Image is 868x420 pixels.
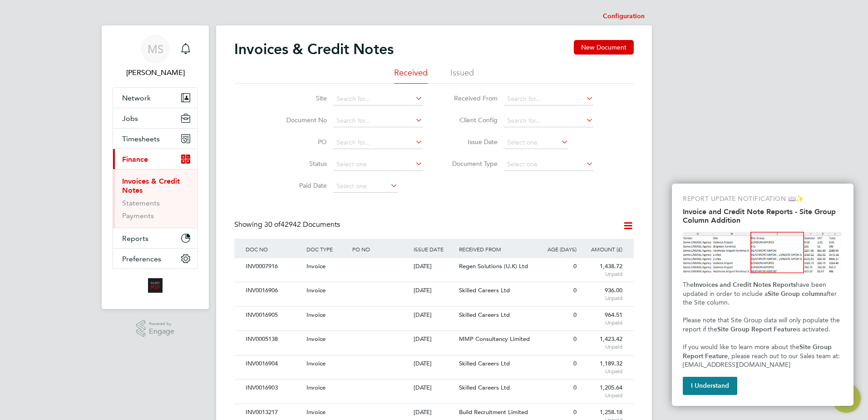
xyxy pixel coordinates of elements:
[457,239,533,260] div: RECEIVED FROM
[243,258,304,275] div: INV0007916
[579,258,625,282] div: 1,438.72
[333,136,423,149] input: Search for...
[581,319,622,326] span: Unpaid
[149,328,174,335] span: Engage
[579,239,625,260] div: AMOUNT (£)
[122,135,160,143] span: Timesheets
[581,368,622,375] span: Unpaid
[306,286,325,294] span: Invoice
[579,307,625,330] div: 964.51
[102,25,209,309] nav: Main navigation
[411,355,457,372] div: [DATE]
[573,360,577,367] span: 0
[459,408,528,416] span: Build Recruitment Limited
[581,392,622,399] span: Unpaid
[350,239,411,260] div: PO NO
[796,325,830,333] span: is activated.
[333,158,423,171] input: Select one
[148,278,163,293] img: alliancemsp-logo-retina.png
[450,67,474,84] li: Issued
[683,232,843,273] img: Site Group Column in Invoices Report
[574,40,634,55] button: New Document
[333,115,423,127] input: Search for...
[573,335,577,343] span: 0
[459,360,510,367] span: Skilled Careers Ltd
[306,311,325,319] span: Invoice
[504,158,593,171] input: Select one
[683,377,737,395] button: I Understand
[113,67,198,78] span: Michael Stone
[411,282,457,299] div: [DATE]
[683,316,842,333] span: Please note that Site Group data will only populate the report if the
[573,311,577,319] span: 0
[533,239,579,260] div: AGE (DAYS)
[122,94,151,102] span: Network
[603,7,645,25] li: Configuration
[306,408,325,416] span: Invoice
[683,343,833,360] strong: Site Group Report Feature
[275,94,327,102] label: Site
[573,408,577,416] span: 0
[243,380,304,396] div: INV0016903
[581,270,622,278] span: Unpaid
[504,115,593,127] input: Search for...
[459,335,530,343] span: MMP Consultancy Limited
[306,360,325,367] span: Invoice
[122,114,138,123] span: Jobs
[683,343,799,351] span: If you would like to learn more about the
[304,239,350,260] div: DOC TYPE
[672,184,853,406] div: Invoice and Credit Note Reports - Site Group Column Addition
[306,262,325,270] span: Invoice
[306,335,325,343] span: Invoice
[394,67,428,84] li: Received
[333,93,423,105] input: Search for...
[504,93,593,105] input: Search for...
[579,380,625,403] div: 1,205.64
[504,136,568,149] input: Select one
[445,94,498,102] label: Received From
[579,355,625,379] div: 1,189.32
[579,282,625,306] div: 936.00
[573,384,577,391] span: 0
[445,138,498,146] label: Issue Date
[243,307,304,324] div: INV0016905
[243,355,304,372] div: INV0016904
[264,220,281,229] span: 30 of
[234,40,394,58] h2: Invoices & Credit Notes
[579,331,625,355] div: 1,423.42
[683,195,843,204] p: REPORT UPDATE NOTIFICATION 📖✨
[411,239,457,260] div: ISSUE DATE
[148,43,163,55] span: MS
[122,234,148,243] span: Reports
[445,116,498,124] label: Client Config
[411,380,457,396] div: [DATE]
[768,290,824,298] strong: Site Group column
[275,160,327,168] label: Status
[275,181,327,190] label: Paid Date
[243,239,304,260] div: DOC NO
[264,220,340,229] span: 42942 Documents
[149,320,174,328] span: Powered by
[459,384,510,391] span: Skilled Careers Ltd
[122,255,161,263] span: Preferences
[122,155,148,164] span: Finance
[694,281,796,289] strong: Invoices and Credit Notes Reports
[683,207,843,225] h2: Invoice and Credit Note Reports - Site Group Column Addition
[683,281,694,289] span: The
[243,282,304,299] div: INV0016906
[581,343,622,350] span: Unpaid
[459,286,510,294] span: Skilled Careers Ltd
[445,160,498,168] label: Document Type
[113,278,198,293] a: Go to home page
[275,138,327,146] label: PO
[717,325,796,333] strong: Site Group Report Feature
[581,295,622,302] span: Unpaid
[234,220,342,230] div: Showing
[122,211,154,220] a: Payments
[411,258,457,275] div: [DATE]
[411,307,457,324] div: [DATE]
[333,180,398,193] input: Select one
[122,199,160,207] a: Statements
[122,177,180,195] a: Invoices & Credit Notes
[459,262,528,270] span: Regen Solutions (U.K) Ltd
